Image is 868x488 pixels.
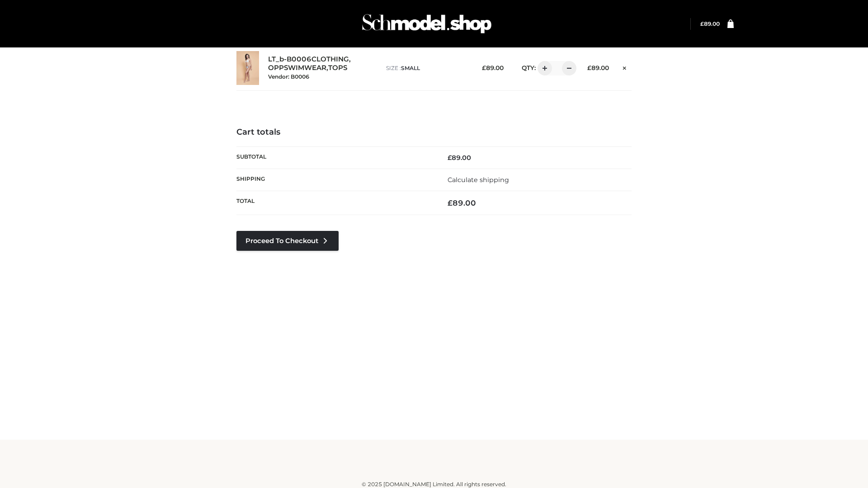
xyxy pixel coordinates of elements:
[236,146,434,169] th: Subtotal
[618,61,632,73] a: Remove this item
[328,64,347,72] a: TOPS
[700,20,704,27] span: £
[700,20,720,27] a: £89.00
[448,176,509,184] a: Calculate shipping
[268,64,326,72] a: OPPSWIMWEAR
[236,127,632,137] h4: Cart totals
[236,51,259,85] img: LT_b-B0006 - SMALL
[268,55,377,80] div: , ,
[482,64,486,71] span: £
[700,20,720,27] bdi: 89.00
[587,64,591,71] span: £
[482,64,504,71] bdi: 89.00
[311,55,349,64] a: CLOTHING
[448,198,453,207] span: £
[268,55,311,64] a: LT_b-B0006
[386,64,468,72] p: size :
[236,169,434,191] th: Shipping
[236,231,339,251] a: Proceed to Checkout
[513,61,573,75] div: QTY:
[448,198,476,207] bdi: 89.00
[448,154,452,162] span: £
[448,154,471,162] bdi: 89.00
[236,191,434,215] th: Total
[268,73,309,80] small: Vendor: B0006
[359,6,495,42] img: Schmodel Admin 964
[587,64,609,71] bdi: 89.00
[401,65,420,71] span: SMALL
